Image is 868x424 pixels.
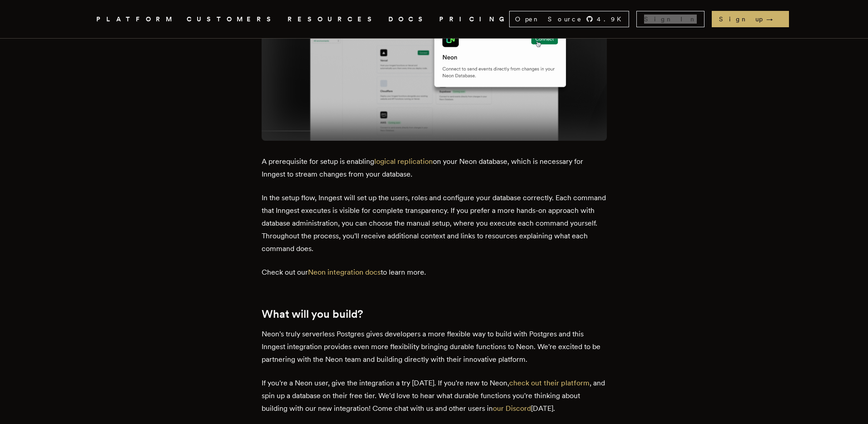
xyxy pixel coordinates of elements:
span: 4.9 K [597,15,627,24]
p: In the setup flow, Inngest will set up the users, roles and configure your database correctly. Ea... [262,192,607,255]
button: RESOURCES [288,14,377,25]
a: Sign In [636,11,704,27]
a: PRICING [439,14,509,25]
a: Sign up [712,11,789,27]
a: Neon integration docs [308,268,381,276]
h2: What will you build? [262,308,607,320]
span: → [766,15,782,24]
span: Open Source [515,15,582,24]
p: Neon's truly serverless Postgres gives developers a more flexible way to build with Postgres and ... [262,328,607,366]
p: A prerequisite for setup is enabling on your Neon database, which is necessary for Inngest to str... [262,155,607,181]
a: our Discord [493,404,531,413]
a: logical replication [374,157,433,166]
a: CUSTOMERS [187,14,277,25]
p: If you're a Neon user, give the integration a try [DATE]. If you're new to Neon, , and spin up a ... [262,377,607,415]
a: check out their platform [509,379,590,387]
a: DOCS [388,14,428,25]
p: Check out our to learn more. [262,266,607,279]
button: PLATFORM [96,14,176,25]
